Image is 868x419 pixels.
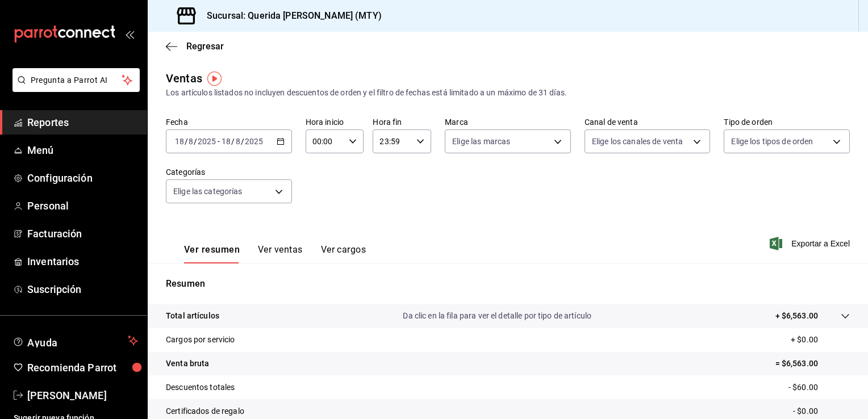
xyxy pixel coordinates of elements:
label: Categorías [166,168,292,176]
button: Ver cargos [321,244,366,263]
p: Resumen [166,277,850,291]
input: -- [235,137,241,146]
p: Venta bruta [166,358,209,370]
button: Ver resumen [184,244,240,263]
span: Suscripción [27,282,138,297]
span: Recomienda Parrot [27,360,138,375]
p: + $0.00 [791,334,850,346]
input: ---- [197,137,216,146]
div: Ventas [166,70,202,87]
label: Fecha [166,118,292,126]
button: Ver ventas [258,244,303,263]
span: / [231,137,235,146]
span: / [185,137,188,146]
p: Descuentos totales [166,382,235,393]
span: Reportes [27,115,138,130]
span: Personal [27,198,138,213]
span: / [194,137,197,146]
p: Da clic en la fila para ver el detalle por tipo de artículo [403,310,591,322]
span: - [218,137,220,146]
label: Hora inicio [306,118,364,126]
p: - $60.00 [788,382,850,393]
span: Elige las marcas [452,136,510,147]
button: Regresar [166,41,224,52]
button: Pregunta a Parrot AI [12,68,140,92]
a: Pregunta a Parrot AI [8,82,140,94]
span: Regresar [186,41,224,52]
span: / [241,137,244,146]
span: Configuración [27,170,138,186]
label: Tipo de orden [724,118,850,126]
span: Pregunta a Parrot AI [31,74,122,86]
label: Marca [445,118,571,126]
img: Tooltip marker [207,72,222,86]
button: Exportar a Excel [772,237,850,250]
input: -- [221,137,231,146]
span: Elige los canales de venta [592,136,683,147]
p: + $6,563.00 [775,310,818,322]
p: Total artículos [166,310,219,322]
label: Canal de venta [585,118,711,126]
button: open_drawer_menu [125,30,134,39]
span: Elige las categorías [173,186,243,197]
span: Inventarios [27,254,138,269]
input: -- [188,137,194,146]
label: Hora fin [373,118,431,126]
h3: Sucursal: Querida [PERSON_NAME] (MTY) [198,9,382,23]
input: -- [174,137,185,146]
span: Menú [27,143,138,158]
span: [PERSON_NAME] [27,388,138,403]
p: Cargos por servicio [166,334,235,346]
p: = $6,563.00 [775,358,850,370]
span: Ayuda [27,334,123,347]
div: Los artículos listados no incluyen descuentos de orden y el filtro de fechas está limitado a un m... [166,87,850,99]
span: Facturación [27,226,138,241]
span: Elige los tipos de orden [731,136,813,147]
p: - $0.00 [793,405,850,417]
div: navigation tabs [184,244,366,263]
input: ---- [244,137,264,146]
p: Certificados de regalo [166,405,244,417]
